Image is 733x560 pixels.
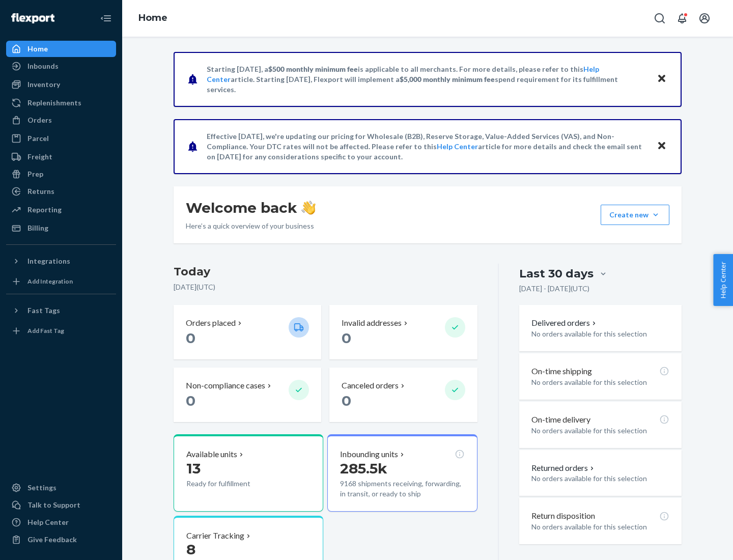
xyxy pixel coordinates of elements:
[601,205,669,225] button: Create new
[437,142,478,151] a: Help Center
[6,220,116,236] a: Billing
[340,479,464,499] p: 9168 shipments receiving, forwarding, in transit, or ready to ship
[694,8,715,29] button: Open account menu
[713,254,733,306] button: Help Center
[27,535,77,545] div: Give Feedback
[27,152,52,162] div: Freight
[519,284,589,294] p: [DATE] - [DATE] ( UTC )
[342,392,351,409] span: 0
[174,282,477,292] p: [DATE] ( UTC )
[27,305,60,316] div: Fast Tags
[186,329,195,347] span: 0
[6,531,116,548] button: Give Feedback
[186,199,316,217] h1: Welcome back
[186,479,280,489] p: Ready for fulfillment
[519,266,594,282] div: Last 30 days
[174,434,323,512] button: Available units13Ready for fulfillment
[186,541,195,558] span: 8
[27,326,64,335] div: Add Fast Tag
[531,317,598,329] button: Delivered orders
[27,205,62,215] div: Reporting
[186,221,316,231] p: Here’s a quick overview of your business
[186,392,195,409] span: 0
[655,72,668,87] button: Close
[301,201,316,215] img: hand-wave emoji
[6,323,116,339] a: Add Fast Tag
[650,8,670,29] button: Open Search Box
[27,483,57,493] div: Settings
[531,473,669,484] p: No orders available for this selection
[6,95,116,111] a: Replenishments
[11,13,54,23] img: Flexport logo
[531,522,669,532] p: No orders available for this selection
[27,277,73,286] div: Add Integration
[174,305,321,359] button: Orders placed 0
[186,449,237,460] p: Available units
[6,497,116,513] a: Talk to Support
[531,510,595,522] p: Return disposition
[27,223,48,233] div: Billing
[27,44,48,54] div: Home
[531,366,592,377] p: On-time shipping
[207,131,647,162] p: Effective [DATE], we're updating our pricing for Wholesale (B2B), Reserve Storage, Value-Added Se...
[96,8,116,29] button: Close Navigation
[27,133,49,144] div: Parcel
[174,264,477,280] h3: Today
[327,434,477,512] button: Inbounding units285.5k9168 shipments receiving, forwarding, in transit, or ready to ship
[6,166,116,182] a: Prep
[186,317,236,329] p: Orders placed
[27,115,52,125] div: Orders
[6,202,116,218] a: Reporting
[6,480,116,496] a: Settings
[6,183,116,200] a: Returns
[342,329,351,347] span: 0
[6,253,116,269] button: Integrations
[27,61,59,71] div: Inbounds
[400,75,495,83] span: $5,000 monthly minimum fee
[340,460,387,477] span: 285.5k
[6,41,116,57] a: Home
[27,517,69,527] div: Help Center
[531,329,669,339] p: No orders available for this selection
[655,139,668,154] button: Close
[27,169,43,179] div: Prep
[6,273,116,290] a: Add Integration
[531,414,590,426] p: On-time delivery
[27,500,80,510] div: Talk to Support
[138,12,167,23] a: Home
[342,380,399,391] p: Canceled orders
[27,186,54,197] div: Returns
[130,4,176,33] ol: breadcrumbs
[6,514,116,530] a: Help Center
[207,64,647,95] p: Starting [DATE], a is applicable to all merchants. For more details, please refer to this article...
[6,58,116,74] a: Inbounds
[186,530,244,542] p: Carrier Tracking
[6,149,116,165] a: Freight
[340,449,398,460] p: Inbounding units
[268,65,358,73] span: $500 monthly minimum fee
[27,79,60,90] div: Inventory
[186,460,201,477] span: 13
[531,426,669,436] p: No orders available for this selection
[531,462,596,474] button: Returned orders
[672,8,692,29] button: Open notifications
[6,302,116,319] button: Fast Tags
[6,130,116,147] a: Parcel
[6,112,116,128] a: Orders
[27,256,70,266] div: Integrations
[27,98,81,108] div: Replenishments
[186,380,265,391] p: Non-compliance cases
[174,368,321,422] button: Non-compliance cases 0
[329,368,477,422] button: Canceled orders 0
[531,377,669,387] p: No orders available for this selection
[329,305,477,359] button: Invalid addresses 0
[6,76,116,93] a: Inventory
[342,317,402,329] p: Invalid addresses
